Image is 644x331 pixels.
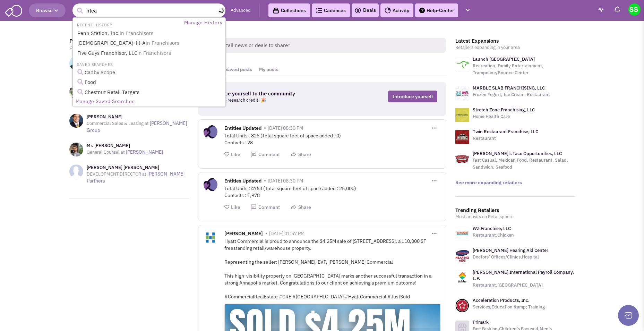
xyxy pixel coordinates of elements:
a: Chestnut Retail Targets [75,88,224,97]
p: Restaurant,Chicken [473,232,514,239]
p: Retailers expanding in your area [455,44,575,51]
img: SmartAdmin [5,3,22,17]
a: My posts [256,63,282,76]
h3: Mr. [PERSON_NAME] [87,143,163,149]
a: Five Guys Franchisor, LLCin Franchisors [75,49,224,58]
p: Restaurant,[GEOGRAPHIC_DATA] [473,282,575,289]
button: Like [224,151,240,158]
a: Primark [473,319,489,325]
a: Saved posts [222,63,256,76]
a: [PERSON_NAME] Hearing Aid Center [473,247,548,253]
span: in Franchisors [146,40,179,46]
a: Manage History [182,18,225,27]
h3: Introduce yourself to the community [207,91,338,97]
img: NoImageAvailable1.jpg [69,164,83,178]
li: RECENT HISTORY [74,21,114,28]
p: Others in your area to connect with [69,44,189,51]
img: icon-deals.svg [354,6,361,15]
span: in Franchisors [137,50,171,56]
img: Cadences_logo.png [316,8,322,13]
a: [PERSON_NAME] International Payroll Company, L.P. [473,269,574,281]
a: Stretch Zone Franchising, LLC [473,107,535,113]
img: logo [455,108,469,122]
span: in Franchisors [120,30,153,36]
a: MARBLE SLAB FRANCHISING, LLC [473,85,545,91]
img: icon-collection-lavender-black.svg [273,7,279,14]
button: Comment [250,151,280,158]
input: Search [72,3,225,17]
p: Frozen Yogurt, Ice Cream, Restaurant [473,91,550,98]
a: Collections [268,3,310,17]
li: SAVED SEARCHES [74,60,225,68]
button: Share [290,151,311,158]
img: logo [455,152,469,166]
a: [PERSON_NAME]'s Taco Opportunities, LLC [473,151,562,156]
p: Most activity on Retailsphere [455,213,575,220]
span: General Counsel at [87,149,125,155]
a: See more expanding retailers [455,179,522,186]
span: Like [231,204,240,210]
div: Hyatt Commercial is proud to announce the $4.25M sale of [STREET_ADDRESS], a ±10,000 SF freestand... [224,238,441,300]
a: Launch [GEOGRAPHIC_DATA] [473,56,535,62]
a: [PERSON_NAME] Group [87,120,187,133]
h3: [PERSON_NAME] [87,114,189,120]
div: Total Units : 4763 (Total square feet of space added : 25,000) Contacts : 1,978 [224,185,441,199]
a: Deals [354,6,376,15]
span: [DATE] 08:30 PM [268,178,303,184]
a: Food [75,78,224,87]
span: Entities Updated [224,125,261,133]
a: Help-Center [415,3,458,17]
p: Services,Education &amp; Training [473,304,545,311]
p: Get a free research credit! 🎉 [207,97,338,104]
a: Twin Restaurant Franchise, LLC [473,129,538,135]
p: Doctors’ Offices/Clinics,Hospital [473,254,548,261]
a: [DEMOGRAPHIC_DATA]-fil-Ain Franchisors [75,39,224,48]
img: logo [455,86,469,100]
h3: Latest Expansions [455,38,575,44]
span: Entities Updated [224,178,261,186]
span: DEVELOPMENT DIRECTOR at [87,171,146,177]
img: logo [455,130,469,144]
a: Acceleration Products, Inc. [473,297,530,303]
a: Cadences [312,3,350,17]
a: Introduce yourself [388,91,437,102]
img: Activity.png [385,7,391,14]
a: Cadby Scope [75,68,224,77]
span: [DATE] 08:30 PM [268,125,303,131]
a: Activity [380,3,413,17]
button: Comment [250,204,280,211]
img: www.wingzone.com [455,227,469,241]
h3: People you may know [69,38,189,44]
p: Recreation, Family Entertainment, Trampoline/Bounce Center [473,62,575,76]
span: Browse [36,7,58,14]
span: [PERSON_NAME] [224,230,263,238]
button: Browse [29,3,66,17]
h3: [PERSON_NAME] [PERSON_NAME] [87,164,189,171]
p: Home Health Care [473,113,535,120]
a: Penn Station, Inc.in Franchisors [75,29,224,38]
span: [DATE] 01:57 PM [269,230,304,237]
a: WZ Franchise, LLC [473,226,511,231]
span: Like [231,151,240,158]
a: [PERSON_NAME] [126,149,163,155]
a: [PERSON_NAME] Partners [87,171,184,184]
img: logo [455,58,469,71]
button: Share [290,204,311,211]
p: Fast Casual, Mexican Food, Restaurant, Salad, Sandwich, Seafood [473,157,575,171]
button: Like [224,204,240,211]
h3: Trending Retailers [455,207,575,213]
img: Stephen Songy [628,3,641,16]
span: Commercial Sales & Leasing at [87,120,149,126]
div: Total Units : 825 (Total square feet of space added : 0) Contacts : 28 [224,132,441,146]
img: help.png [419,8,425,13]
span: Retail news or deals to share? [214,38,446,53]
a: Advanced [231,7,251,14]
p: Restaurant [473,135,538,142]
a: Manage Saved Searches [74,97,225,106]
